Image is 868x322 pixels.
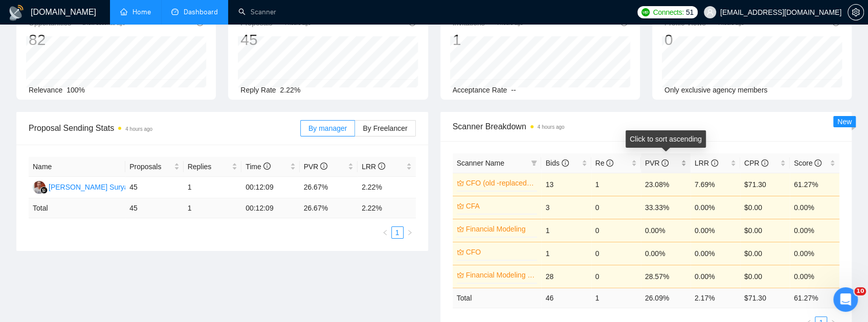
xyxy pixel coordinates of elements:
[848,8,864,16] a: setting
[457,202,464,210] span: crown
[308,124,347,132] span: By manager
[854,287,866,295] span: 10
[794,159,821,167] span: Score
[382,229,388,236] span: left
[717,20,744,26] time: 4 hours ago
[541,265,591,288] td: 28
[641,8,650,16] img: upwork-logo.png
[66,86,85,94] span: 100%
[848,8,863,16] span: setting
[606,159,613,167] span: info-circle
[591,288,641,308] td: 1
[407,229,413,236] span: right
[744,159,768,167] span: CPR
[240,30,310,50] div: 45
[645,159,669,167] span: PVR
[761,159,768,167] span: info-circle
[848,4,864,20] button: setting
[457,159,504,167] span: Scanner Name
[184,177,241,198] td: 1
[740,265,790,288] td: $0.00
[664,30,744,50] div: 0
[82,20,125,26] time: a few seconds ago
[664,86,768,94] span: Only exclusive agency members
[740,173,790,196] td: $71.30
[790,288,839,308] td: 61.27 %
[457,271,464,279] span: crown
[379,226,391,239] li: Previous Page
[562,159,569,167] span: info-circle
[358,198,416,218] td: 2.22 %
[453,288,542,308] td: Total
[29,198,125,218] td: Total
[125,126,152,132] time: 4 hours ago
[453,86,507,94] span: Acceptance Rate
[529,155,539,171] span: filter
[691,196,740,219] td: 0.00%
[641,242,691,265] td: 0.00%
[466,269,536,281] a: Financial Modeling (old - replaced [DATE])
[33,181,46,194] img: D
[641,219,691,242] td: 0.00%
[457,179,464,187] span: crown
[691,288,740,308] td: 2.17 %
[304,163,328,171] span: PVR
[653,7,683,18] span: Connects:
[626,130,706,148] div: Click to sort ascending
[466,177,536,189] a: CFO (old -replaced [DATE])
[246,163,270,171] span: Time
[740,288,790,308] td: $ 71.30
[591,242,641,265] td: 0
[466,223,536,235] a: Financial Modeling
[404,226,416,239] li: Next Page
[263,163,271,170] span: info-circle
[378,163,385,170] span: info-circle
[706,9,714,16] span: user
[541,196,591,219] td: 3
[833,287,858,312] iframe: Intercom live chat
[538,124,565,130] time: 4 hours ago
[120,8,151,16] a: homeHome
[641,196,691,219] td: 33.33%
[595,159,614,167] span: Re
[8,5,25,21] img: logo
[691,265,740,288] td: 0.00%
[466,246,536,258] a: CFO
[125,177,183,198] td: 45
[33,182,138,191] a: D[PERSON_NAME] Suryanto
[545,159,568,167] span: Bids
[300,198,358,218] td: 26.67 %
[29,122,300,134] span: Proposal Sending Stats
[691,173,740,196] td: 7.69%
[541,288,591,308] td: 46
[641,288,691,308] td: 26.09 %
[790,219,839,242] td: 0.00%
[184,198,241,218] td: 1
[740,219,790,242] td: $0.00
[29,30,125,50] div: 82
[284,20,311,26] time: 4 hours ago
[814,159,821,167] span: info-circle
[125,157,183,177] th: Proposals
[29,86,62,94] span: Relevance
[511,86,516,94] span: --
[541,219,591,242] td: 1
[591,219,641,242] td: 0
[453,120,840,133] span: Scanner Breakdown
[661,159,669,167] span: info-circle
[790,242,839,265] td: 0.00%
[29,157,125,177] th: Name
[241,198,299,218] td: 00:12:09
[790,265,839,288] td: 0.00%
[790,196,839,219] td: 0.00%
[184,157,241,177] th: Replies
[591,265,641,288] td: 0
[240,86,276,94] span: Reply Rate
[391,226,404,239] li: 1
[691,242,740,265] td: 0.00%
[358,177,416,198] td: 2.22%
[740,196,790,219] td: $0.00
[379,226,391,239] button: left
[457,225,464,233] span: crown
[790,173,839,196] td: 61.27%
